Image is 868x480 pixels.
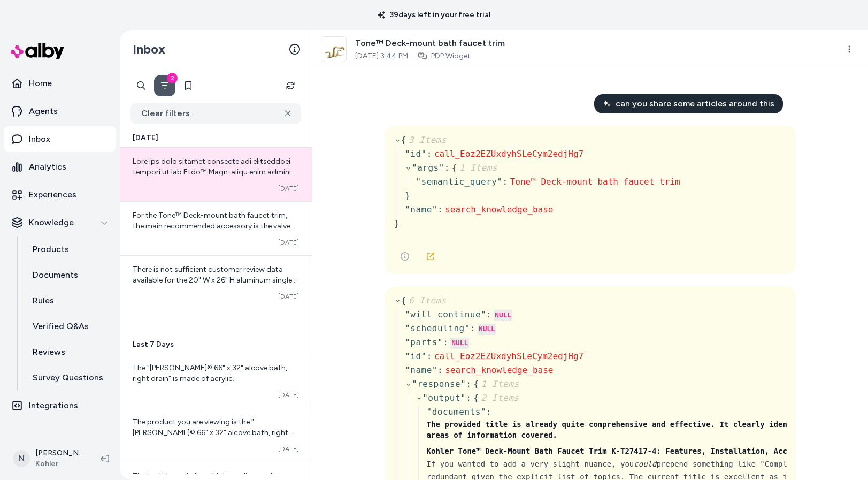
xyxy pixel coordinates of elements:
[120,148,312,201] a: Lore ips dolo sitamet consecte adi elitseddoei tempori ut lab Etdo™ Magn-aliqu enim admini veni: ...
[120,354,312,408] a: The "[PERSON_NAME]® 66" x 32" alcove bath, right drain" is made of acrylic.[DATE]
[29,399,78,412] p: Integrations
[445,365,553,375] span: search_knowledge_base
[451,163,497,173] span: {
[437,364,443,377] div: :
[473,379,519,389] span: {
[450,338,469,349] div: NULL
[434,351,583,361] span: call_Eoz2EZUxdyhSLeCym2edjHg7
[437,203,443,216] div: :
[29,161,66,173] p: Analytics
[22,237,116,262] a: Products
[426,350,432,363] div: :
[405,149,427,159] span: " id "
[11,43,64,59] img: alby Logo
[445,204,553,215] span: search_knowledge_base
[22,262,116,288] a: Documents
[280,75,301,96] button: Refresh
[405,204,437,215] span: " name "
[486,308,491,321] div: :
[479,393,519,403] span: 2 Items
[466,378,471,391] div: :
[4,71,116,96] a: Home
[405,191,410,201] span: }
[278,391,299,399] span: [DATE]
[401,295,446,306] span: {
[486,406,491,418] div: :
[154,75,175,96] button: Filter
[444,162,449,174] div: :
[411,163,444,173] span: " args "
[355,37,505,50] span: Tone™ Deck-mount bath faucet trim
[33,371,103,384] p: Survey Questions
[35,448,83,459] p: [PERSON_NAME]
[434,149,583,159] span: call_Eoz2EZUxdyhSLeCym2edjHg7
[120,408,312,462] a: The product you are viewing is the "[PERSON_NAME]® 66" x 32" alcove bath, right drain." It is a r...
[477,324,496,336] div: NULL
[431,51,471,62] a: PDP Widget
[4,210,116,235] button: Knowledge
[133,339,174,350] span: Last 7 Days
[133,211,298,348] span: For the Tone™ Deck-mount bath faucet trim, the main recommended accessory is the valve required t...
[473,393,519,403] span: {
[406,135,446,145] span: 3 Items
[502,176,508,188] div: :
[510,177,680,187] span: Tone™ Deck-mount bath faucet trim
[133,41,165,57] h2: Inbox
[412,51,414,62] span: ·
[133,265,297,327] span: There is not sufficient customer review data available for the 20" W x 26" H aluminum single-door...
[416,177,502,187] span: " semantic_query "
[4,126,116,152] a: Inbox
[634,460,656,468] em: could
[13,450,30,467] span: N
[394,218,400,228] span: }
[29,133,50,146] p: Inbox
[33,243,69,256] p: Products
[133,157,299,455] span: Lore ips dolo sitamet consecte adi elitseddoei tempori ut lab Etdo™ Magn-aliqu enim admini veni: ...
[426,148,432,161] div: :
[466,392,471,405] div: :
[4,393,116,418] a: Integrations
[29,77,52,90] p: Home
[278,292,299,301] span: [DATE]
[130,103,301,124] button: Clear filters
[371,10,497,20] p: 39 days left in your free trial
[133,363,287,383] span: The "[PERSON_NAME]® 66" x 32" alcove bath, right drain" is made of acrylic.
[405,351,427,361] span: " id "
[405,337,443,347] span: " parts "
[120,201,312,255] a: For the Tone™ Deck-mount bath faucet trim, the main recommended accessory is the valve required t...
[394,246,416,267] button: See more
[33,320,89,333] p: Verified Q&As
[33,346,65,359] p: Reviews
[22,314,116,339] a: Verified Q&As
[33,269,78,281] p: Documents
[494,310,512,322] div: NULL
[22,365,116,391] a: Survey Questions
[4,98,116,124] a: Agents
[426,407,486,417] span: " documents "
[120,255,312,309] a: There is not sufficient customer review data available for the 20" W x 26" H aluminum single-door...
[4,182,116,208] a: Experiences
[401,135,446,145] span: {
[35,459,83,469] span: Kohler
[278,184,299,193] span: [DATE]
[22,288,116,314] a: Rules
[167,73,178,83] div: 2
[405,365,437,375] span: " name "
[29,105,58,118] p: Agents
[22,339,116,365] a: Reviews
[405,309,486,319] span: " will_continue "
[133,133,158,143] span: [DATE]
[470,322,475,335] div: :
[321,37,346,62] img: T27417-4-2MB_ISO_d2c0005992_rgb
[278,238,299,247] span: [DATE]
[355,51,408,62] span: [DATE] 3:44 PM
[406,295,446,306] span: 6 Items
[443,336,448,349] div: :
[457,163,497,173] span: 1 Items
[29,188,76,201] p: Experiences
[4,154,116,180] a: Analytics
[423,393,466,403] span: " output "
[479,379,519,389] span: 1 Items
[278,445,299,453] span: [DATE]
[405,323,470,333] span: " scheduling "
